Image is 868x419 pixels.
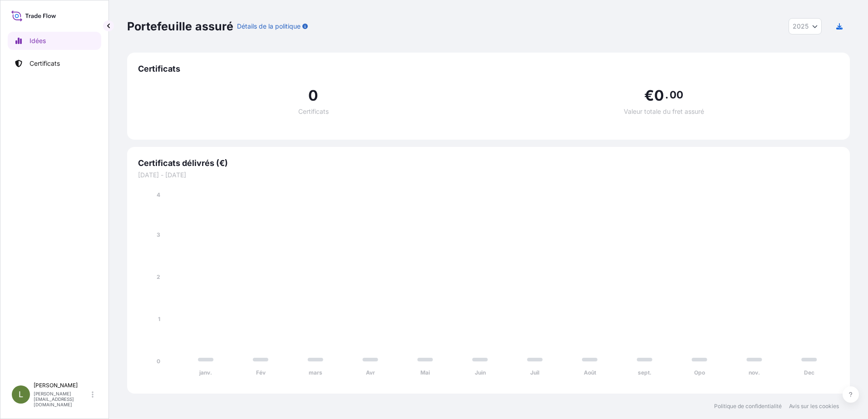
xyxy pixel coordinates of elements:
[308,88,318,103] span: 0
[694,369,705,376] tspan: Opo
[475,369,486,376] tspan: Juin
[127,19,233,34] p: Portefeuille assuré
[638,369,651,376] tspan: sept.
[8,32,101,50] a: Idées
[30,36,46,45] p: Idées
[138,158,839,169] span: Certificats délivrés (€)
[199,369,212,376] tspan: janv.
[793,22,809,31] span: 2025
[157,191,160,198] tspan: 4
[714,403,782,410] a: Politique de confidentialité
[749,369,760,376] tspan: nov.
[256,369,266,376] tspan: Fév
[804,369,814,376] tspan: Dec
[420,369,430,376] tspan: Mai
[665,91,668,98] span: .
[670,91,683,98] span: 00
[19,390,23,399] span: L
[138,171,839,180] span: [DATE] - [DATE]
[138,63,839,74] span: Certificats
[654,88,664,103] span: 0
[789,18,822,34] button: Sélecteur d’année
[584,369,597,376] tspan: Août
[298,108,329,115] span: Certificats
[237,22,301,31] p: Détails de la politique
[34,391,90,407] p: [PERSON_NAME][EMAIL_ADDRESS][DOMAIN_NAME]
[624,108,704,115] span: Valeur totale du fret assuré
[34,382,90,389] p: [PERSON_NAME]
[8,54,101,73] a: Certificats
[157,231,160,238] tspan: 3
[309,369,322,376] tspan: mars
[530,369,539,376] tspan: Juil
[157,273,160,280] tspan: 2
[157,358,160,365] tspan: 0
[789,403,839,410] a: Avis sur les cookies
[644,88,654,103] span: €
[30,59,60,68] p: Certificats
[158,316,160,322] tspan: 1
[366,369,375,376] tspan: Avr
